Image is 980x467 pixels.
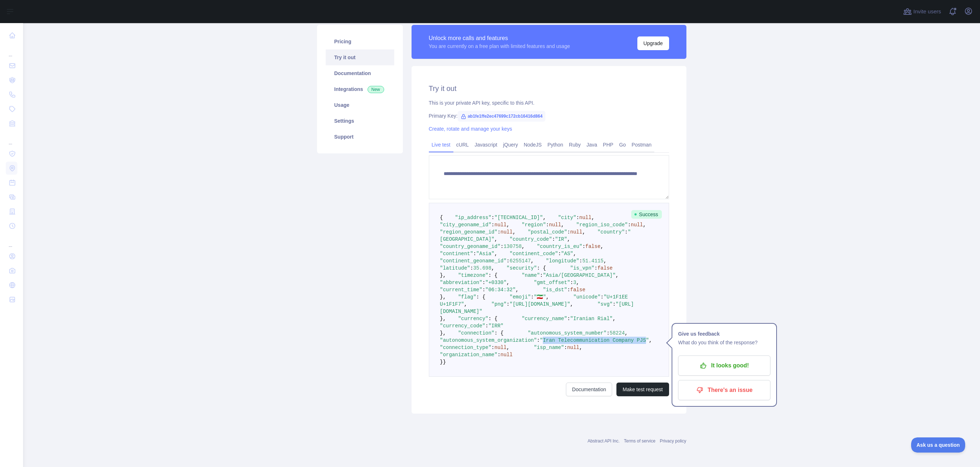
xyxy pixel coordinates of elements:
[546,294,549,300] span: ,
[558,215,576,221] span: "city"
[534,345,564,350] span: "isp_name"
[473,265,491,271] span: 35.698
[649,337,652,343] span: ,
[504,244,522,249] span: 130758
[573,251,576,257] span: ,
[522,244,524,249] span: ,
[472,139,500,150] a: Javascript
[600,139,616,150] a: PHP
[440,222,492,228] span: "city_geoname_id"
[534,280,570,285] span: "gmt_offset"
[531,294,534,300] span: :
[528,330,606,336] span: "autonomous_system_number"
[440,337,537,343] span: "autonomous_system_organization"
[564,345,567,350] span: :
[545,139,566,150] a: Python
[488,272,497,278] span: : {
[440,244,501,249] span: "country_geoname_id"
[485,287,516,293] span: "06:34:32"
[610,330,625,336] span: 58224
[506,345,509,350] span: ,
[497,352,500,358] span: :
[500,139,521,150] a: jQuery
[506,258,509,264] span: :
[537,244,582,249] span: "country_is_eu"
[326,81,394,97] a: Integrations New
[440,280,483,285] span: "abbreviation"
[573,280,576,285] span: 3
[913,8,941,16] span: Invite users
[458,330,495,336] span: "connection"
[612,316,615,322] span: ,
[616,383,669,396] button: Make test request
[678,329,770,338] h1: Give us feedback
[506,265,537,271] span: "security"
[453,139,472,150] a: cURL
[513,229,515,235] span: ,
[576,222,628,228] span: "region_iso_code"
[543,215,546,221] span: ,
[628,222,630,228] span: :
[506,222,509,228] span: ,
[567,316,570,322] span: :
[543,287,567,293] span: "is_dst"
[616,272,619,278] span: ,
[482,287,485,293] span: :
[579,258,582,264] span: :
[588,438,620,444] a: Abstract API Inc.
[552,236,555,242] span: :
[584,139,600,150] a: Java
[567,229,570,235] span: :
[558,251,561,257] span: :
[455,215,492,221] span: "ip_address"
[429,126,512,132] a: Create, rotate and manage your keys
[491,215,494,221] span: :
[522,222,546,228] span: "region"
[6,43,17,58] div: ...
[326,129,394,145] a: Support
[561,222,564,228] span: ,
[495,345,507,350] span: null
[470,265,473,271] span: :
[429,34,570,43] div: Unlock more calls and features
[497,229,500,235] span: :
[567,236,570,242] span: ,
[534,294,546,300] span: "🇮🇷"
[570,265,594,271] span: "is_vpn"
[495,222,507,228] span: null
[566,139,584,150] a: Ruby
[516,287,519,293] span: ,
[561,251,574,257] span: "AS"
[678,380,770,400] button: There's an issue
[570,280,573,285] span: :
[555,236,567,242] span: "IR"
[540,337,649,343] span: "Iran Telecommunication Company PJS"
[643,222,646,228] span: ,
[603,258,606,264] span: ,
[902,6,942,17] button: Invite users
[440,265,470,271] span: "latitude"
[458,294,476,300] span: "flag"
[458,272,488,278] span: "timezone"
[440,316,446,322] span: },
[678,355,770,376] button: It looks good!
[491,301,506,307] span: "png"
[491,222,494,228] span: :
[579,215,592,221] span: null
[597,301,612,307] span: "svg"
[612,301,615,307] span: :
[440,287,483,293] span: "current_time"
[368,86,384,93] span: New
[549,222,561,228] span: null
[579,345,582,350] span: ,
[625,229,628,235] span: :
[531,258,534,264] span: ,
[582,229,585,235] span: ,
[567,345,579,350] span: null
[440,272,446,278] span: },
[582,258,603,264] span: 51.4115
[601,244,603,249] span: ,
[491,265,494,271] span: ,
[631,222,643,228] span: null
[601,294,603,300] span: :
